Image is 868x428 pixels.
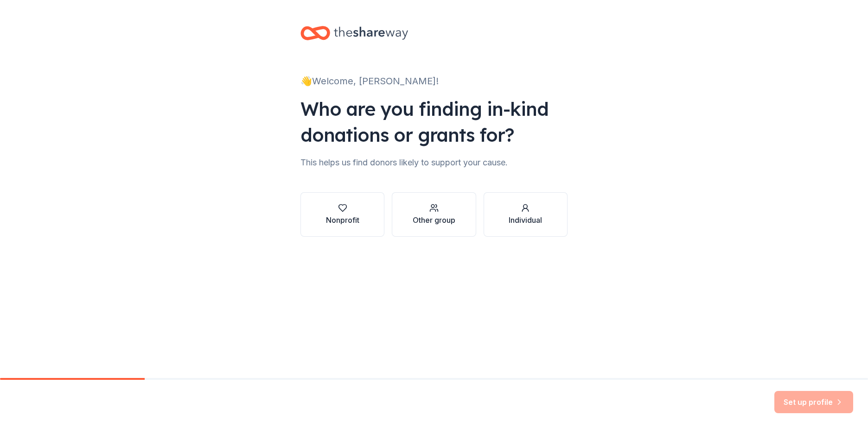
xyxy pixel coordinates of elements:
div: Who are you finding in-kind donations or grants for? [300,96,568,148]
button: Individual [484,192,568,237]
button: Nonprofit [300,192,384,237]
div: Other group [413,214,455,226]
div: This helps us find donors likely to support your cause. [300,155,568,170]
div: Nonprofit [326,214,359,226]
div: 👋 Welcome, [PERSON_NAME]! [300,74,568,88]
div: Individual [509,214,542,226]
button: Other group [392,192,476,237]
